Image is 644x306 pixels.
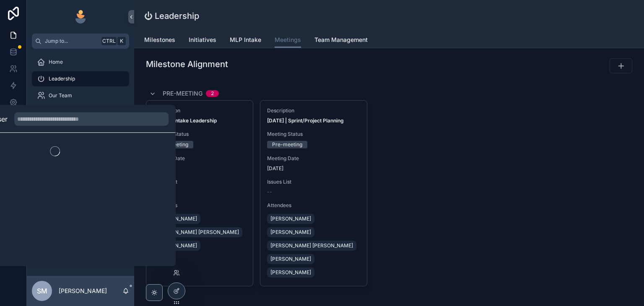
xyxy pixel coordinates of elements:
a: Description[DATE] | Intake LeadershipMeeting StatusPre-meetingMeeting Date[DATE]Issues List--Atte... [146,100,253,286]
span: Leadership [49,75,75,82]
span: SM [37,286,47,296]
a: Meetings [275,32,301,48]
a: Leadership [32,71,129,86]
strong: [DATE] | Intake Leadership [153,117,217,124]
span: Meeting Date [153,155,246,162]
span: Issues List [153,179,246,185]
span: -- [267,189,272,195]
span: Attendees [153,202,246,209]
span: Milestones [144,36,175,44]
a: MLP Intake [230,32,261,49]
span: [DATE] [267,165,360,172]
a: [PERSON_NAME] [PERSON_NAME] [153,227,242,237]
div: scrollable content [27,49,134,246]
a: Description[DATE] | Sprint/Project PlanningMeeting StatusPre-meetingMeeting Date[DATE]Issues List... [260,100,367,286]
a: Milestones [144,32,175,49]
a: [PERSON_NAME] [267,254,314,264]
a: Home [32,54,129,70]
span: Initiatives [189,36,216,44]
a: [PERSON_NAME] [PERSON_NAME] [267,241,356,251]
span: [PERSON_NAME] [156,242,197,249]
span: [PERSON_NAME] [PERSON_NAME] [156,229,239,236]
span: Meetings [275,36,301,44]
div: 2 [211,90,214,97]
span: Meeting Date [267,155,360,162]
span: Issues List [267,179,360,185]
div: Pre-meeting [272,141,302,148]
span: Meeting Status [153,131,246,137]
span: MLP Intake [230,36,261,44]
span: Home [49,59,63,65]
span: Description [267,107,360,114]
a: [PERSON_NAME] [267,267,314,277]
p: [PERSON_NAME] [59,287,107,295]
span: Our Team [49,92,72,99]
a: Team Management [314,32,368,49]
h1: Milestone Alignment [146,58,228,70]
span: Description [153,107,246,114]
span: Ctrl [101,37,117,45]
a: [PERSON_NAME] [153,214,200,224]
span: [PERSON_NAME] [270,256,311,262]
span: [PERSON_NAME] [270,269,311,276]
span: Meeting Status [267,131,360,137]
span: [PERSON_NAME] [156,215,197,222]
span: [PERSON_NAME] [270,215,311,222]
a: Our Team [32,88,129,103]
span: [PERSON_NAME] [PERSON_NAME] [270,242,353,249]
h1: ⏻ Leadership [144,10,199,22]
span: Jump to... [45,38,98,44]
img: App logo [74,10,87,23]
span: Pre-meeting [163,89,203,98]
a: [PERSON_NAME] [267,227,314,237]
span: Team Management [314,36,368,44]
a: [PERSON_NAME] [153,241,200,251]
span: K [118,38,125,44]
span: [DATE] [153,165,246,172]
button: Jump to...CtrlK [32,34,129,49]
span: [PERSON_NAME] [270,229,311,236]
span: Attendees [267,202,360,209]
a: [PERSON_NAME] [267,214,314,224]
strong: [DATE] | Sprint/Project Planning [267,117,344,124]
a: Initiatives [189,32,216,49]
